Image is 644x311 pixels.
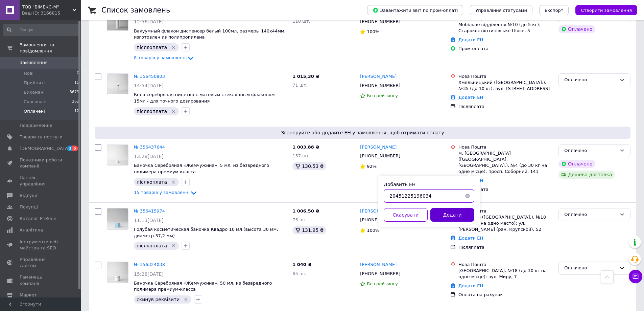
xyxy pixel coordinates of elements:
div: Хмельницький ([GEOGRAPHIC_DATA].), №35 (до 10 кг): вул. [STREET_ADDRESS] [458,80,553,92]
span: Товари та послуги [20,134,63,140]
div: Черкассы ([GEOGRAPHIC_DATA].), №18 (до 30 кг на одно место): ул. [PERSON_NAME] (ран. Крупской), 52 [458,214,553,233]
span: 71 шт. [292,83,307,88]
img: Фото товару [107,145,128,165]
div: Оплачено [558,160,595,168]
span: Інструменти веб-майстра та SEO [20,239,63,251]
img: Фото товару [107,208,128,229]
div: 131.95 ₴ [292,226,326,234]
span: Без рейтингу [367,281,398,286]
a: Фото товару [107,73,128,95]
div: Пром-оплата [458,186,553,193]
span: Нові [24,70,33,76]
span: Прийняті [24,80,45,86]
svg: Видалити мітку [171,179,176,185]
span: 12:56[DATE] [134,19,164,24]
div: Післяплата [458,104,553,110]
span: 1 040 ₴ [292,262,311,267]
span: 157 шт. [292,153,310,158]
span: Повідомлення [20,123,52,129]
a: Фото товару [107,262,128,283]
button: Скасувати [384,208,428,222]
h1: Список замовлень [101,6,170,14]
span: 100% [367,228,379,233]
button: Управління статусами [470,5,532,15]
span: [DEMOGRAPHIC_DATA] [20,146,70,152]
div: Оплата на рахунок [458,292,553,298]
span: 262 [72,99,79,105]
span: Баночка Серебряная «Жемчужина», 50 мл, из безвредного полимера премиум-класса [134,281,272,292]
span: 12 [74,108,79,114]
div: Хмельницький ([GEOGRAPHIC_DATA].), Мобільне відділення №10 (до 5 кг): Старокостянтинівське Шосе, 5 [458,16,553,34]
div: [PHONE_NUMBER] [359,216,402,224]
img: Фото товару [107,262,128,283]
button: Створити замовлення [575,5,637,15]
span: 3 [67,146,73,151]
label: Добавить ЕН [384,182,415,187]
span: Виконані [24,89,45,95]
span: 5 [72,146,78,151]
div: Нова Пошта [458,73,553,80]
div: Оплачено [564,147,617,154]
div: [PHONE_NUMBER] [359,152,402,160]
div: [PHONE_NUMBER] [359,269,402,278]
div: Оплачено [564,265,617,272]
span: післяоплата [137,109,167,114]
a: Додати ЕН [458,37,483,42]
a: № 356324038 [134,262,165,267]
div: Оплачено [564,211,617,218]
a: [PERSON_NAME] [360,262,397,268]
a: Фото товару [107,208,128,230]
a: 15 товарів у замовленні [134,190,198,195]
span: Відгуки [20,193,37,199]
div: [PHONE_NUMBER] [359,17,402,26]
button: Очистить [461,189,474,203]
div: Нова Пошта [458,208,553,214]
span: 15:28[DATE] [134,271,164,277]
a: [PERSON_NAME] [360,73,397,80]
span: післяоплата [137,45,167,50]
div: Пром-оплата [458,46,553,52]
span: 65 шт. [292,271,307,276]
a: Додати ЕН [458,236,483,241]
span: Маркет [20,292,37,298]
span: Панель управління [20,175,63,187]
span: 15 товарів у замовленні [134,190,190,195]
span: 118 шт. [292,19,310,24]
div: Оплачено [558,25,595,33]
span: Скасовані [24,99,47,105]
span: 13:28[DATE] [134,154,164,159]
span: Замовлення [20,60,48,66]
span: скинув реквізити [137,297,180,302]
span: Без рейтингу [367,93,398,98]
span: 1 003,88 ₴ [292,145,319,150]
span: Управління сайтом [20,257,63,269]
span: 1 006,50 ₴ [292,208,319,214]
span: 1 015,30 ₴ [292,74,319,79]
div: Нова Пошта [458,144,553,150]
input: Пошук [3,24,80,36]
a: Бело-серебряная пипетка с матовым стеклянным флаконом 15мл - для точного дозирования [134,92,275,104]
a: № 356450803 [134,74,165,79]
span: Завантажити звіт по пром-оплаті [373,7,458,13]
a: Додати ЕН [458,95,483,100]
div: 130.53 ₴ [292,162,326,170]
span: Оплачені [24,108,45,114]
span: післяоплата [137,243,167,248]
div: Оплачено [564,76,617,84]
span: ТОВ "ВІМЕКС-М" [22,4,73,10]
span: Створити замовлення [581,8,632,13]
a: 8 товарів у замовленні [134,55,195,60]
a: Вакуумный флакон диспенсер белый 100мл, размеры 140х44мм, изготовлен из полипропилена [134,28,286,40]
button: Додати [430,208,474,222]
span: 11:13[DATE] [134,218,164,223]
a: Голубая косметическая баночка Квадро 10 мл (высота 30 мм, диаметр 37,2 мм) [134,227,278,238]
span: Каталог ProSale [20,216,56,222]
span: 100% [367,29,379,34]
span: 0 [77,70,79,76]
svg: Видалити мітку [171,243,176,248]
span: Згенеруйте або додайте ЕН у замовлення, щоб отримати оплату [97,129,628,136]
svg: Видалити мітку [171,109,176,114]
span: Гаманець компанії [20,274,63,286]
